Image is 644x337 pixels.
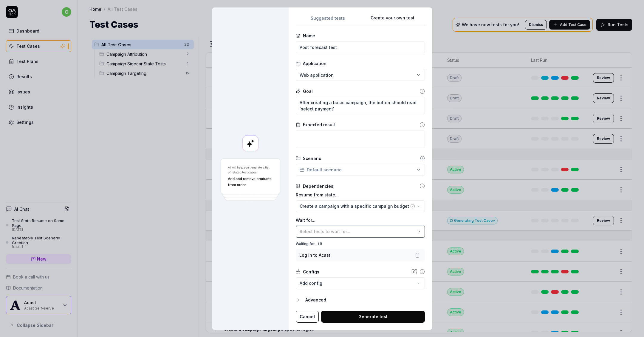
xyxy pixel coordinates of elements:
button: Generate test [321,311,425,323]
span: Select tests to wait for... [300,229,350,234]
div: Create a campaign with a specific campaign budget [300,203,409,209]
img: Generate a test using AI [219,158,281,201]
div: Waiting for... ( 1 ) [296,241,425,247]
div: Default scenario [300,167,342,173]
button: Select tests to wait for... [296,226,425,238]
label: Resume from state... [296,192,425,198]
div: Scenario [303,155,321,161]
button: Suggested tests [296,15,360,25]
button: Remove dependency [414,251,421,259]
span: Log in to Acast [299,252,330,258]
div: Name [303,33,315,39]
div: Dependencies [303,183,333,189]
button: Cancel [296,311,319,323]
button: Advanced [296,296,425,304]
label: Wait for... [296,217,425,223]
button: Web application [296,69,425,81]
div: Goal [303,88,313,94]
div: Expected result [303,121,335,128]
div: Application [303,60,326,67]
button: Create a campaign with a specific campaign budget [296,200,425,212]
button: Create your own test [360,15,425,25]
div: Configs [303,269,319,275]
span: Web application [300,72,334,78]
button: Default scenario [296,164,425,176]
div: Advanced [305,296,425,304]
